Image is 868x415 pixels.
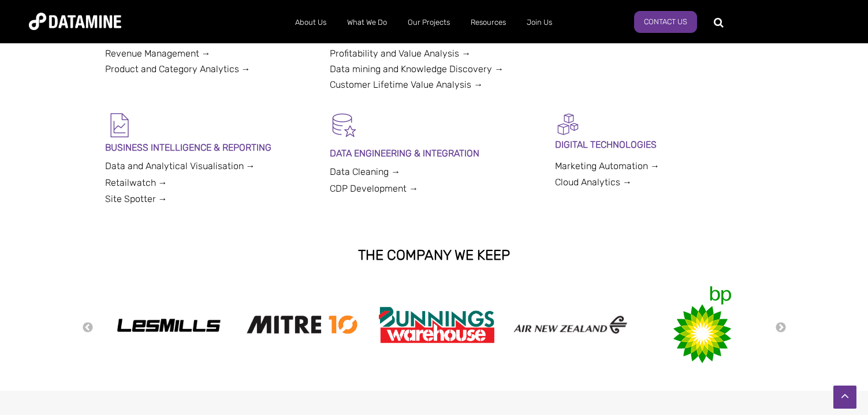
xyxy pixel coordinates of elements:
a: Join Us [516,8,562,38]
a: Profitability and Value Analysis → [330,48,471,59]
a: About Us [285,8,337,38]
a: Retailwatch → [105,177,167,188]
button: Previous [82,321,94,334]
a: Revenue Management → [105,48,211,59]
a: Cloud Analytics → [555,177,632,188]
img: Data Hygiene [330,111,359,140]
img: Digital Activation [555,111,581,137]
a: Data and Analytical Visualisation → [105,160,255,171]
img: BI & Reporting [105,111,134,140]
p: DATA ENGINEERING & INTEGRATION [330,145,538,161]
a: Resources [460,8,516,38]
img: Bunnings Warehouse [379,303,494,346]
p: BUSINESS INTELLIGENCE & REPORTING [105,140,314,155]
img: airnewzealand [513,313,628,337]
img: bp-1 [670,286,734,363]
a: Data Cleaning → [330,166,400,177]
strong: THE COMPANY WE KEEP [358,247,510,263]
a: Customer Lifetime Value Analysis → [330,79,483,90]
img: Datamine [29,13,121,30]
img: Mitre 10 [245,312,360,338]
a: Marketing Automation → [555,160,660,171]
img: Les Mills Logo [111,315,226,335]
a: CDP Development → [330,183,418,194]
a: Site Spotter → [105,193,167,204]
a: Our Projects [397,8,460,38]
a: What We Do [337,8,397,38]
a: Contact Us [634,11,697,33]
a: Product and Category Analytics → [105,63,251,74]
p: DIGITAL TECHNOLOGIES [555,137,763,152]
button: Next [775,321,787,334]
a: Data mining and Knowledge Discovery → [330,63,504,74]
